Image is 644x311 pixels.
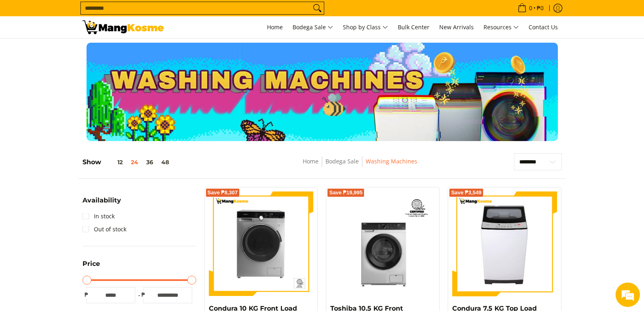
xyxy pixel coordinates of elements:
a: Shop by Class [339,16,392,38]
span: Bodega Sale [293,22,333,33]
button: 48 [157,159,173,165]
a: Contact Us [525,16,562,38]
span: Contact Us [529,23,558,31]
button: 36 [142,159,157,165]
span: Resources [484,22,519,33]
a: Washing Machines [366,157,417,165]
span: Bulk Center [398,23,429,31]
span: Availability [82,197,121,204]
span: ₱ [82,291,91,299]
span: Save ₱3,549 [451,190,481,195]
span: Save ₱19,995 [329,190,362,195]
a: Out of stock [82,223,126,236]
a: Home [263,16,287,38]
span: New Arrivals [439,23,474,31]
nav: Breadcrumbs [243,157,476,175]
a: Bodega Sale [325,157,359,165]
summary: Open [82,261,100,273]
span: • [515,4,546,13]
span: ₱0 [536,5,545,11]
span: ₱ [139,291,147,299]
button: 24 [127,159,142,165]
img: Washing Machines l Mang Kosme: Home Appliances Warehouse Sale Partner [82,20,164,34]
button: 12 [101,159,127,165]
span: Save ₱8,307 [208,190,238,195]
a: Home [303,157,319,165]
button: Search [311,2,324,14]
h5: Show [82,158,173,166]
span: Price [82,261,100,267]
img: condura-7.5kg-topload-non-inverter-washing-machine-class-c-full-view-mang-kosme [456,191,554,296]
nav: Main Menu [172,16,562,38]
a: In stock [82,210,115,223]
img: Condura 10 KG Front Load Combo Inverter Washing Machine (Premium) [209,191,314,296]
summary: Open [82,197,121,210]
a: Resources [479,16,523,38]
a: New Arrivals [435,16,478,38]
a: Bodega Sale [288,16,337,38]
a: Bulk Center [394,16,434,38]
span: 0 [528,5,533,11]
img: Toshiba 10.5 KG Front Load Inverter Washing Machine (Class A) [330,191,435,296]
span: Shop by Class [343,22,388,33]
span: Home [267,23,283,31]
